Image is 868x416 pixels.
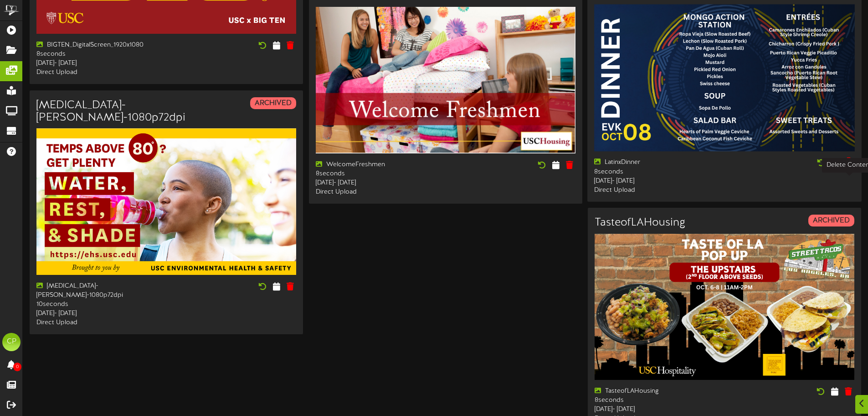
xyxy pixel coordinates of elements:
[594,185,718,195] div: Direct Upload
[316,169,439,179] div: 8 seconds
[316,188,439,197] div: Direct Upload
[316,7,575,153] img: 3733911d-5a03-40b7-b854-9b54f11b7627.jpg
[595,234,854,380] img: 00d9b575-a1cd-4a4d-bacf-15f43e6cc7fd.png
[594,5,855,152] img: a50b9e5d-3a2b-4957-aa57-d9e02e41b6b6.png
[2,333,21,351] div: CP
[36,68,159,77] div: Direct Upload
[594,176,718,185] div: [DATE] - [DATE]
[36,128,296,275] img: 294400db-a01d-412c-93e9-d8786bb680fb.jpg
[36,300,159,309] div: 10 seconds
[13,363,21,371] span: 0
[36,100,185,124] h3: [MEDICAL_DATA]-[PERSON_NAME]-1080p72dpi
[595,396,718,405] div: 8 seconds
[36,309,159,318] div: [DATE] - [DATE]
[36,282,159,300] div: [MEDICAL_DATA]-[PERSON_NAME]-1080p72dpi
[36,318,159,327] div: Direct Upload
[316,160,439,169] div: WelcomeFreshmen
[595,387,718,396] div: TasteofLAHousing
[594,167,718,176] div: 8 seconds
[36,41,159,50] div: BIGTEN_DigitalScreen_1920x1080
[594,158,718,167] div: LatinxDinner
[36,50,159,59] div: 8 seconds
[36,59,159,68] div: [DATE] - [DATE]
[255,99,292,107] strong: ARCHIVED
[595,405,718,414] div: [DATE] - [DATE]
[813,216,850,225] strong: ARCHIVED
[316,179,439,188] div: [DATE] - [DATE]
[595,217,685,229] h3: TasteofLAHousing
